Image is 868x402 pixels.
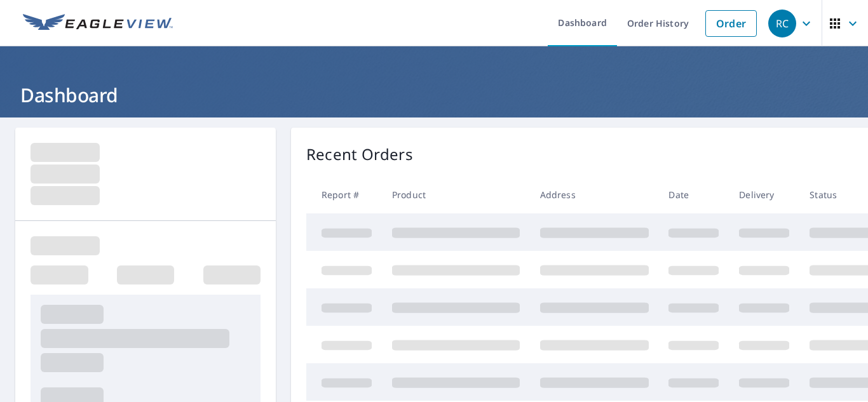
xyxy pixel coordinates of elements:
img: EV Logo [23,14,173,33]
p: Recent Orders [306,143,413,166]
th: Product [382,176,530,213]
h1: Dashboard [15,82,853,108]
th: Date [658,176,729,213]
div: RC [768,10,796,37]
a: Order [705,10,757,37]
th: Report # [306,176,382,213]
th: Delivery [729,176,799,213]
th: Address [530,176,659,213]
